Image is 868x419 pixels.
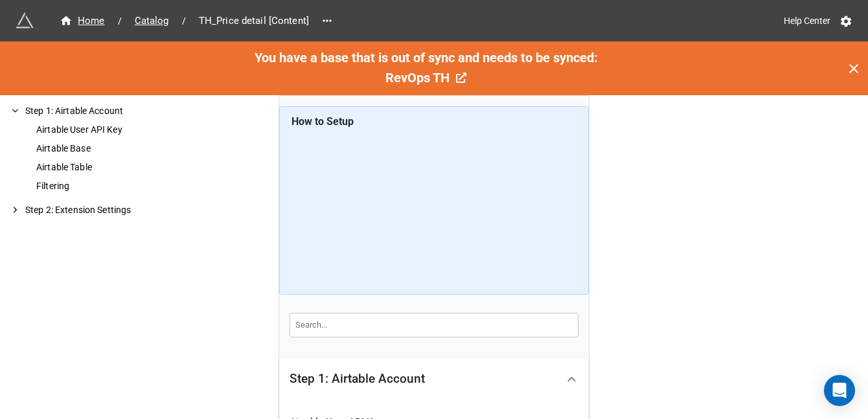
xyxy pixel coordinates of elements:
div: Step 2: Extension Settings [23,203,207,217]
div: Filtering [34,179,207,193]
div: Step 1: Airtable Account [23,104,207,118]
input: Search... [290,313,578,337]
span: You have a base that is out of sync and needs to be synced: [255,50,598,65]
a: Home [52,13,113,28]
nav: breadcrumb [52,13,317,28]
div: Step 1: Airtable Account [290,372,425,385]
iframe: How Convert Markdown and Rich Text to HTML on Airtable [291,134,577,283]
div: Airtable Base [34,142,207,155]
div: Open Intercom Messenger [824,375,855,406]
li: / [182,14,186,28]
span: TH_Price detail [Content] [191,14,317,28]
div: Airtable Table [34,161,207,174]
img: miniextensions-icon.73ae0678.png [16,12,34,30]
b: How to Setup [291,115,354,128]
a: Help Center [775,9,839,32]
div: Airtable User API Key [34,123,207,137]
div: Step 1: Airtable Account [279,358,589,400]
a: Catalog [127,13,177,28]
div: Home [60,14,105,28]
li: / [118,14,122,28]
span: RevOps TH [385,70,450,85]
